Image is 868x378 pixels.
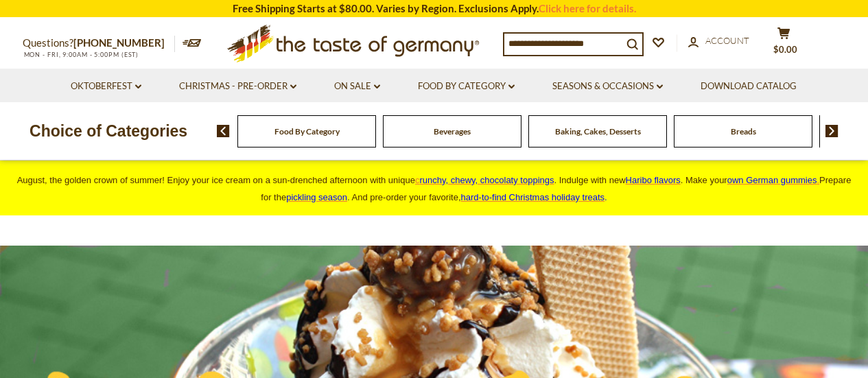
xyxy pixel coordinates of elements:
a: own German gummies. [727,175,819,185]
button: $0.00 [764,27,805,61]
a: [PHONE_NUMBER] [73,36,165,49]
a: On Sale [334,79,380,94]
a: Christmas - PRE-ORDER [179,79,296,94]
img: previous arrow [217,125,230,137]
a: Seasons & Occasions [552,79,663,94]
a: Account [688,34,749,49]
span: runchy, chewy, chocolaty toppings [419,175,554,185]
span: . [461,192,607,202]
a: Haribo flavors [626,175,681,185]
a: Download Catalog [701,79,797,94]
span: MON - FRI, 9:00AM - 5:00PM (EST) [23,51,139,58]
a: pickling season [286,192,347,202]
a: Click here for details. [539,2,636,14]
p: Questions? [23,34,175,52]
span: Account [705,35,749,46]
a: Breads [731,126,756,137]
a: Food By Category [418,79,515,94]
span: own German gummies [727,175,817,185]
span: $0.00 [773,44,797,55]
a: Beverages [434,126,471,137]
a: hard-to-find Christmas holiday treats [461,192,605,202]
a: Food By Category [274,126,340,137]
a: Oktoberfest [71,79,141,94]
a: Baking, Cakes, Desserts [555,126,641,137]
img: next arrow [825,125,838,137]
span: August, the golden crown of summer! Enjoy your ice cream on a sun-drenched afternoon with unique ... [17,175,852,202]
a: crunchy, chewy, chocolaty toppings [415,175,554,185]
